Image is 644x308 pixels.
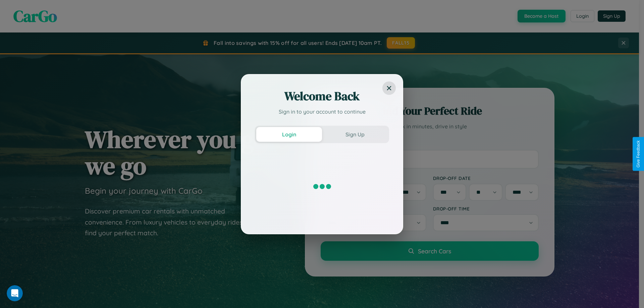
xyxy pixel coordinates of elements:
button: Sign Up [322,127,388,142]
button: Login [256,127,322,142]
iframe: Intercom live chat [7,285,23,301]
div: Give Feedback [636,140,641,168]
p: Sign in to your account to continue [255,108,389,116]
h2: Welcome Back [255,88,389,104]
